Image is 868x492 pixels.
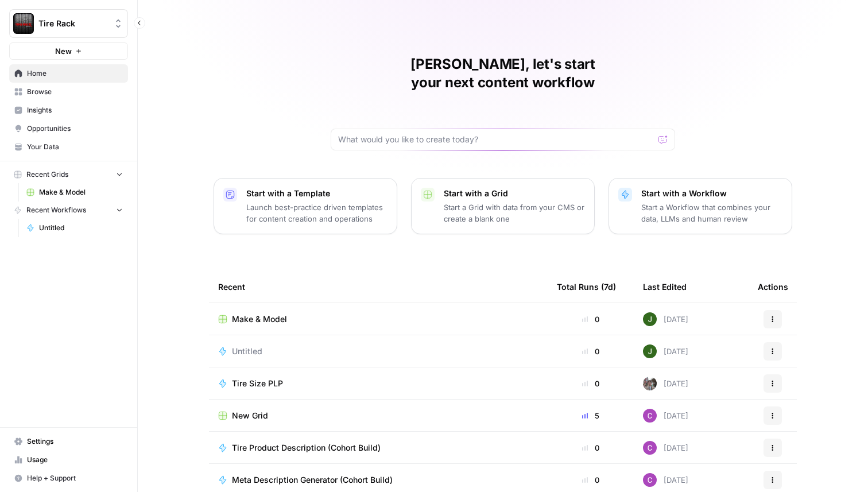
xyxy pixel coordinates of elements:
p: Start a Grid with data from your CMS or create a blank one [444,202,585,224]
p: Start with a Grid [444,188,585,199]
button: New [9,42,128,60]
a: Settings [9,432,128,451]
div: Total Runs (7d) [557,271,616,303]
p: Start a Workflow that combines your data, LLMs and human review [641,202,782,224]
button: Start with a TemplateLaunch best-practice driven templates for content creation and operations [214,178,397,234]
div: [DATE] [643,473,688,487]
span: Your Data [27,142,123,152]
span: Settings [27,436,123,447]
span: Home [27,68,123,79]
img: Tire Rack Logo [13,13,34,34]
div: 0 [557,378,625,389]
a: Make & Model [218,313,538,325]
div: 0 [557,474,625,486]
a: Usage [9,451,128,469]
span: Make & Model [39,187,123,197]
span: Meta Description Generator (Cohort Build) [232,474,393,486]
div: [DATE] [643,441,688,455]
div: 0 [557,346,625,357]
span: Browse [27,87,123,97]
a: Tire Product Description (Cohort Build) [218,442,538,454]
img: luj36oym5k2n1kjpnpxn8ikwxuhv [643,473,657,487]
div: [DATE] [643,409,688,423]
a: Meta Description Generator (Cohort Build) [218,474,538,486]
button: Start with a WorkflowStart a Workflow that combines your data, LLMs and human review [609,178,792,234]
span: Tire Product Description (Cohort Build) [232,442,381,454]
button: Recent Grids [9,166,128,183]
a: Home [9,64,128,83]
a: Tire Size PLP [218,378,538,389]
span: New Grid [232,410,268,421]
a: Your Data [9,138,128,156]
span: Recent Grids [26,169,68,180]
button: Start with a GridStart a Grid with data from your CMS or create a blank one [411,178,595,234]
div: [DATE] [643,344,688,358]
button: Recent Workflows [9,202,128,219]
a: Insights [9,101,128,119]
h1: [PERSON_NAME], let's start your next content workflow [331,55,675,92]
a: Make & Model [21,183,128,202]
div: 0 [557,313,625,325]
input: What would you like to create today? [338,134,654,145]
span: Help + Support [27,473,123,483]
p: Start with a Workflow [641,188,782,199]
button: Workspace: Tire Rack [9,9,128,38]
a: New Grid [218,410,538,421]
a: Opportunities [9,119,128,138]
img: a2mlt6f1nb2jhzcjxsuraj5rj4vi [643,377,657,390]
a: Browse [9,83,128,101]
span: Make & Model [232,313,287,325]
span: Untitled [39,223,123,233]
span: Insights [27,105,123,115]
span: Usage [27,455,123,465]
span: Opportunities [27,123,123,134]
button: Help + Support [9,469,128,487]
span: Recent Workflows [26,205,86,215]
div: Last Edited [643,271,687,303]
img: luj36oym5k2n1kjpnpxn8ikwxuhv [643,409,657,423]
div: [DATE] [643,312,688,326]
p: Launch best-practice driven templates for content creation and operations [246,202,387,224]
div: 0 [557,442,625,454]
span: New [55,45,72,57]
p: Start with a Template [246,188,387,199]
span: Tire Size PLP [232,378,283,389]
img: luj36oym5k2n1kjpnpxn8ikwxuhv [643,441,657,455]
a: Untitled [21,219,128,237]
span: Untitled [232,346,262,357]
div: [DATE] [643,377,688,390]
div: Recent [218,271,538,303]
span: Tire Rack [38,18,108,29]
div: 5 [557,410,625,421]
img: 5v0yozua856dyxnw4lpcp45mgmzh [643,312,657,326]
img: 5v0yozua856dyxnw4lpcp45mgmzh [643,344,657,358]
a: Untitled [218,346,538,357]
div: Actions [758,271,788,303]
